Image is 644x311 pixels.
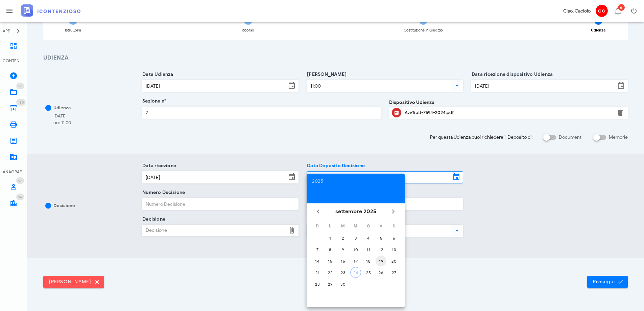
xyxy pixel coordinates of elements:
[65,28,81,32] div: Istruttoria
[593,3,610,19] button: CG
[388,259,399,264] div: 20
[388,244,399,255] button: 13
[21,4,80,17] img: logo-text-2x.png
[325,267,336,278] button: 22
[591,28,605,32] div: Udienza
[388,267,399,278] button: 27
[363,236,374,241] div: 4
[140,71,173,78] label: Data Udienza
[43,276,104,288] button: [PERSON_NAME]
[616,109,624,117] button: Elimina
[376,270,386,275] div: 26
[363,256,374,266] button: 18
[388,232,399,243] button: 6
[376,256,386,266] button: 19
[559,134,582,141] label: Documenti
[337,232,348,243] button: 2
[53,113,71,119] div: [DATE]
[49,279,99,285] span: [PERSON_NAME]
[376,259,386,264] div: 19
[142,225,286,236] div: Decisione
[325,279,336,289] button: 29
[405,110,612,115] div: AvvTratt-7594-2024.pdf
[324,220,336,232] th: L
[53,105,71,111] div: Udienza
[305,71,347,78] label: [PERSON_NAME]
[350,236,361,241] div: 3
[3,169,24,175] div: ANAGRAFICA
[376,232,386,243] button: 5
[470,71,553,78] label: Data ricezione dispositivo Udienza
[140,98,166,105] label: Sezione n°
[350,256,361,266] button: 17
[242,28,254,32] div: Ricorso
[610,3,626,19] button: Distintivo
[312,179,399,184] div: 2025
[363,270,374,275] div: 25
[337,282,348,287] div: 30
[337,267,348,278] button: 23
[337,256,348,266] button: 16
[325,232,336,243] button: 1
[140,162,176,169] label: Data ricezione
[363,232,374,243] button: 4
[337,244,348,255] button: 9
[337,247,348,252] div: 9
[389,99,434,106] label: Dispositivo Udienza
[337,270,348,275] div: 23
[18,195,22,199] span: 36
[375,220,387,232] th: V
[350,220,362,232] th: M
[362,220,375,232] th: G
[305,162,365,169] label: Data Deposito Decisione
[593,279,622,285] span: Prosegui
[404,28,443,32] div: Costituzione in Giudizio
[18,100,24,105] span: 180
[618,4,625,11] span: Distintivo
[312,279,323,289] button: 28
[3,58,24,64] div: CONTENZIOSO
[376,267,386,278] button: 26
[350,267,361,278] button: 24
[325,270,336,275] div: 22
[53,119,71,126] div: ore 11:00
[325,259,336,264] div: 15
[388,270,399,275] div: 27
[16,194,24,200] span: Distintivo
[430,134,532,141] span: Per questa Udienza puoi richiedere il Deposito di:
[312,244,323,255] button: 7
[312,270,323,275] div: 21
[312,259,323,264] div: 14
[388,236,399,241] div: 6
[337,236,348,241] div: 2
[350,244,361,255] button: 10
[388,256,399,266] button: 20
[405,107,612,118] div: Clicca per aprire un'anteprima del file o scaricarlo
[350,259,361,264] div: 17
[388,220,400,232] th: S
[392,108,401,117] button: Clicca per aprire un'anteprima del file o scaricarlo
[376,247,386,252] div: 12
[142,107,380,118] input: Sezione n°
[325,236,336,241] div: 1
[311,220,324,232] th: D
[307,172,451,183] input: Data Deposito Decisione
[325,282,336,287] div: 29
[16,99,26,106] span: Distintivo
[312,247,323,252] div: 7
[325,256,336,266] button: 15
[312,267,323,278] button: 21
[140,189,185,196] label: Numero Decisione
[596,5,608,17] span: CG
[312,256,323,266] button: 14
[333,205,379,218] button: settembre 2025
[325,247,336,252] div: 8
[350,247,361,252] div: 10
[363,244,374,255] button: 11
[563,7,591,15] div: Ciao, Caciolo
[387,205,399,218] button: Il prossimo mese
[142,198,298,210] input: Numero Decisione
[376,244,386,255] button: 12
[18,84,22,88] span: 50
[325,244,336,255] button: 8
